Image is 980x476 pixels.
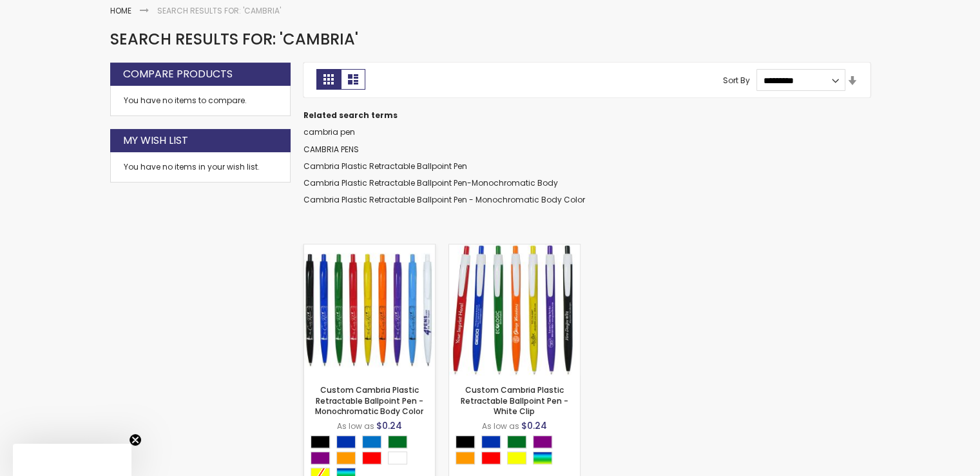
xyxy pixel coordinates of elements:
[129,433,142,446] button: Close teaser
[124,162,277,172] div: You have no items in your wish list.
[449,244,580,255] a: Custom Cambria Plastic Retractable Ballpoint Pen - White Clip
[362,451,381,464] div: Red
[303,144,359,155] a: CAMBRIA PENS
[362,435,381,448] div: Blue Light
[303,177,558,188] a: Cambria Plastic Retractable Ballpoint Pen-Monochromatic Body
[461,384,568,416] a: Custom Cambria Plastic Retractable Ballpoint Pen - White Clip
[110,86,291,116] div: You have no items to compare.
[315,384,423,416] a: Custom Cambria Plastic Retractable Ballpoint Pen - Monochromatic Body Color
[481,435,501,448] div: Blue
[123,67,233,81] strong: Compare Products
[123,134,188,148] strong: My Wish List
[303,110,870,121] dt: Related search terms
[481,451,501,464] div: Red
[311,435,330,448] div: Black
[723,75,750,86] label: Sort By
[337,421,374,431] span: As low as
[388,451,407,464] div: White
[303,126,355,137] a: cambria pen
[507,451,526,464] div: Yellow
[110,28,358,50] span: Search results for: 'cambria'
[482,421,519,431] span: As low as
[13,444,131,476] div: Close teaser
[456,435,580,468] div: Select A Color
[336,451,356,464] div: Orange
[304,244,435,255] a: Custom Cambria Plastic Retractable Ballpoint Pen - Monochromatic Body Color
[456,435,475,448] div: Black
[507,435,526,448] div: Green
[336,435,356,448] div: Blue
[157,5,281,16] strong: Search results for: 'cambria'
[388,435,407,448] div: Green
[521,419,547,432] span: $0.24
[533,435,552,448] div: Purple
[110,5,131,16] a: Home
[533,451,552,464] div: Assorted
[316,69,341,90] strong: Grid
[304,244,435,375] img: Custom Cambria Plastic Retractable Ballpoint Pen - Monochromatic Body Color
[303,161,467,172] a: Cambria Plastic Retractable Ballpoint Pen
[376,419,402,432] span: $0.24
[456,451,475,464] div: Orange
[311,451,330,464] div: Purple
[303,194,585,205] a: Cambria Plastic Retractable Ballpoint Pen - Monochromatic Body Color
[449,244,580,375] img: Custom Cambria Plastic Retractable Ballpoint Pen - White Clip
